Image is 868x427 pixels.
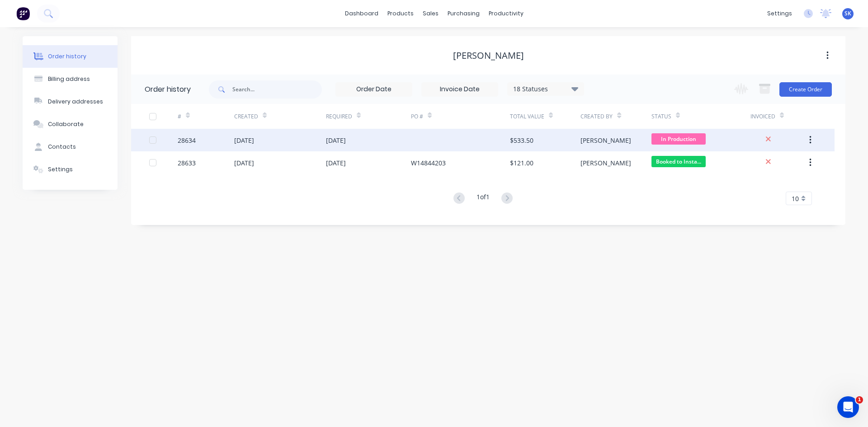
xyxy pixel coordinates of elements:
[411,113,423,121] div: PO #
[580,104,651,129] div: Created By
[48,143,76,151] div: Contacts
[750,113,775,121] div: Invoiced
[234,104,326,129] div: Created
[48,52,86,61] div: Order history
[178,104,234,129] div: #
[510,158,533,168] div: $121.00
[422,83,498,96] input: Invoice Date
[23,68,118,90] button: Billing address
[651,133,706,145] span: In Production
[510,136,533,145] div: $533.50
[411,158,446,168] div: W14844203
[837,396,859,418] iframe: Intercom live chat
[234,113,258,121] div: Created
[763,7,797,20] div: settings
[443,7,484,20] div: purchasing
[48,165,73,174] div: Settings
[651,113,671,121] div: Status
[178,113,181,121] div: #
[326,104,411,129] div: Required
[340,7,383,20] a: dashboard
[178,136,196,145] div: 28634
[48,98,103,106] div: Delivery addresses
[16,7,30,20] img: Factory
[580,113,613,121] div: Created By
[580,158,631,168] div: [PERSON_NAME]
[234,158,254,168] div: [DATE]
[48,75,90,83] div: Billing address
[178,158,196,168] div: 28633
[792,194,799,203] span: 10
[23,90,118,113] button: Delivery addresses
[844,9,851,18] span: SK
[234,136,254,145] div: [DATE]
[23,113,118,136] button: Collaborate
[23,136,118,158] button: Contacts
[418,7,443,20] div: sales
[23,45,118,68] button: Order history
[145,84,191,95] div: Order history
[48,120,84,128] div: Collaborate
[326,113,352,121] div: Required
[411,104,510,129] div: PO #
[651,104,750,129] div: Status
[510,113,544,121] div: Total Value
[779,82,832,97] button: Create Order
[651,156,706,167] span: Booked to Insta...
[484,7,528,20] div: productivity
[510,104,580,129] div: Total Value
[383,7,418,20] div: products
[476,192,490,205] div: 1 of 1
[750,104,807,129] div: Invoiced
[856,396,863,404] span: 1
[326,136,346,145] div: [DATE]
[326,158,346,168] div: [DATE]
[508,84,584,94] div: 18 Statuses
[580,136,631,145] div: [PERSON_NAME]
[232,80,322,99] input: Search...
[23,158,118,181] button: Settings
[336,83,412,96] input: Order Date
[453,50,524,61] div: [PERSON_NAME]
